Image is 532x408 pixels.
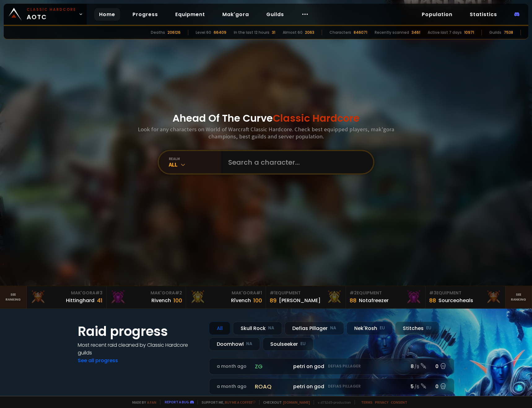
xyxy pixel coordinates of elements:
[234,30,269,35] div: In the last 12 hours
[283,30,303,35] div: Almost 60
[253,296,262,305] div: 100
[504,30,513,35] div: 7538
[329,30,351,35] div: Characters
[225,151,366,173] input: Search a character...
[429,290,501,296] div: Equipment
[305,30,314,35] div: 2063
[110,290,182,296] div: Mak'Gora
[27,7,76,22] span: AOTC
[272,30,275,35] div: 31
[186,286,266,308] a: Mak'Gora#1Rîvench100
[30,290,102,296] div: Mak'Gora
[214,30,226,35] div: 66409
[429,290,436,296] span: # 3
[285,322,344,335] div: Defias Pillager
[417,8,457,21] a: Population
[346,286,426,308] a: #2Equipment88Notafreezer
[266,286,346,308] a: #1Equipment89[PERSON_NAME]
[380,325,385,331] small: EU
[268,325,274,331] small: NA
[170,8,210,21] a: Equipment
[196,30,211,35] div: Level 60
[300,341,306,347] small: EU
[151,297,171,304] div: Rivench
[505,286,532,308] a: Seeranking
[169,156,221,161] div: realm
[147,400,156,405] a: a fan
[489,30,501,35] div: Guilds
[270,290,342,296] div: Equipment
[279,297,321,304] div: [PERSON_NAME]
[198,400,255,405] span: Support me,
[128,8,163,21] a: Progress
[361,400,373,405] a: Terms
[270,296,277,305] div: 89
[175,290,182,296] span: # 2
[314,400,351,405] span: v. d752d5 - production
[259,400,310,405] span: Checkout
[209,358,454,375] a: a month agozgpetri on godDefias Pillager8 /90
[375,30,409,35] div: Recently scanned
[233,322,282,335] div: Skull Rock
[107,286,186,308] a: Mak'Gora#2Rivench100
[412,30,420,35] div: 3461
[94,8,120,21] a: Home
[465,8,502,21] a: Statistics
[464,30,474,35] div: 10971
[97,296,102,305] div: 41
[438,297,473,304] div: Sourceoheals
[395,322,439,335] div: Stitches
[217,8,254,21] a: Mak'gora
[27,286,107,308] a: Mak'Gora#3Hittinghard41
[350,290,422,296] div: Equipment
[129,400,156,405] span: Made by
[168,30,181,35] div: 206126
[209,337,260,351] div: Doomhowl
[209,378,454,395] a: a month agoroaqpetri on godDefias Pillager5 /60
[173,296,182,305] div: 100
[273,111,360,125] span: Classic Hardcore
[169,161,221,168] div: All
[330,325,336,331] small: NA
[27,7,76,12] small: Classic Hardcore
[425,286,505,308] a: #3Equipment88Sourceoheals
[225,400,255,405] a: Buy me a coffee
[172,111,360,126] h1: Ahead Of The Curve
[283,400,310,405] a: [DOMAIN_NAME]
[426,325,431,331] small: EU
[256,290,262,296] span: # 1
[78,322,202,341] h1: Raid progress
[359,297,389,304] div: Notafreezer
[375,400,388,405] a: Privacy
[391,400,407,405] a: Consent
[428,30,462,35] div: Active last 7 days
[270,290,276,296] span: # 1
[78,341,202,357] h4: Most recent raid cleaned by Classic Hardcore guilds
[246,341,252,347] small: NA
[429,296,436,305] div: 88
[231,297,251,304] div: Rîvench
[66,297,94,304] div: Hittinghard
[4,4,87,25] a: Classic HardcoreAOTC
[165,400,189,404] a: Report a bug
[95,290,102,296] span: # 3
[354,30,367,35] div: 846071
[135,126,397,140] h3: Look for any characters on World of Warcraft Classic Hardcore. Check best equipped players, mak'g...
[347,322,393,335] div: Nek'Rosh
[209,322,230,335] div: All
[350,290,357,296] span: # 2
[190,290,262,296] div: Mak'Gora
[78,357,118,364] a: See all progress
[151,30,165,35] div: Deaths
[350,296,356,305] div: 88
[263,337,313,351] div: Soulseeker
[261,8,289,21] a: Guilds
